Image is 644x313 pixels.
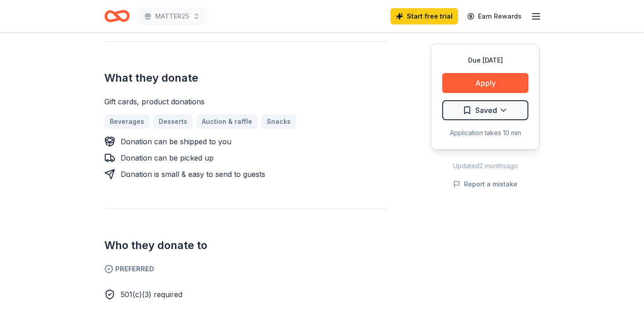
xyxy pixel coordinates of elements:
[442,100,528,120] button: Saved
[261,114,296,129] a: Snacks
[390,8,458,24] a: Start free trial
[104,238,387,253] h2: Who they donate to
[431,161,540,171] div: Updated 2 months ago
[121,152,214,163] div: Donation can be picked up
[137,7,207,25] button: MATTER25
[104,71,387,85] h2: What they donate
[121,290,182,299] span: 501(c)(3) required
[442,73,528,93] button: Apply
[196,114,258,129] a: Auction & raffle
[104,5,130,27] a: Home
[121,169,265,180] div: Donation is small & easy to send to guests
[453,179,517,190] button: Report a mistake
[153,114,193,129] a: Desserts
[104,96,387,107] div: Gift cards, product donations
[462,8,527,24] a: Earn Rewards
[442,55,528,66] div: Due [DATE]
[155,11,189,22] span: MATTER25
[121,136,231,147] div: Donation can be shipped to you
[104,114,150,129] a: Beverages
[442,127,528,138] div: Application takes 10 min
[104,264,387,274] span: Preferred
[475,104,497,116] span: Saved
